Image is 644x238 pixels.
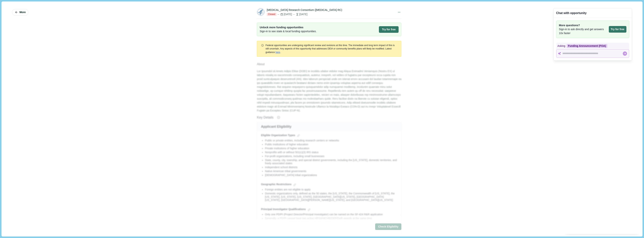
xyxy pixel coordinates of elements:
[275,51,280,54] a: here
[556,43,629,49] div: Asking
[556,11,587,15] div: Chat with opportunity
[375,223,401,230] button: Check Eligibility
[559,23,607,27] span: More questions?
[379,26,399,33] button: Try for free
[267,13,277,16] span: Closed
[257,8,265,16] img: HHS.png
[265,44,395,54] span: Federal opportunities are undergoing significant review and revisions at this time. The immediate...
[609,26,626,33] button: Try for free
[267,8,342,12] div: [MEDICAL_DATA] Research Consortium ([MEDICAL_DATA] RC)
[277,12,292,16] div: [DATE]
[12,9,28,16] button: More
[19,11,26,14] span: More
[559,27,607,35] span: Sign-in to ask directly and get answers 10x faster
[265,44,397,54] div: .
[293,12,307,16] div: [DATE]
[260,25,317,29] span: Unlock more funding opportunities
[567,44,607,48] div: Funding Announcement (FOA)
[260,29,317,33] span: Sign-in to see state & local funding opportunities.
